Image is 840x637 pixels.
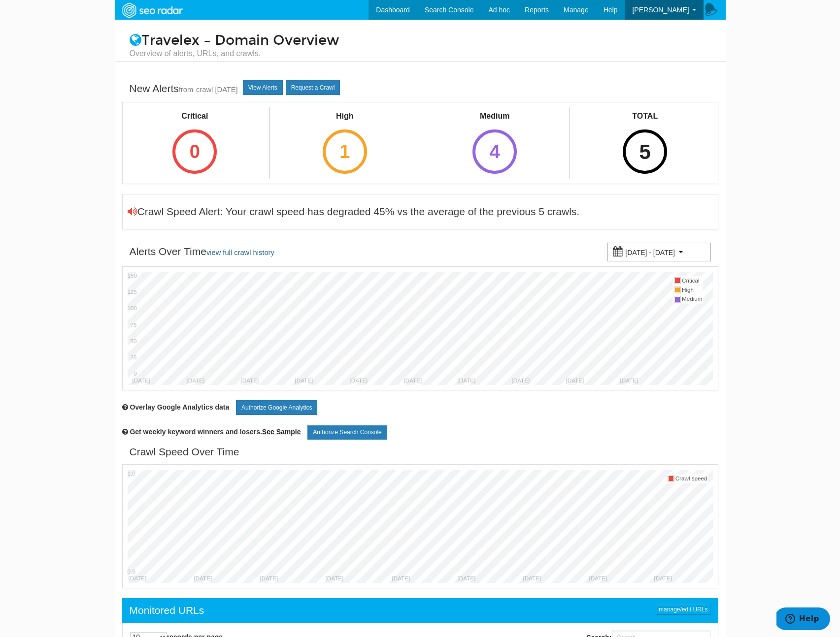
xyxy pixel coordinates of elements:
[130,445,239,459] div: Crawl Speed Over Time
[130,244,274,260] div: Alerts Over Time
[525,6,549,14] span: Reports
[323,129,367,174] div: 1
[130,403,229,411] span: Overlay chart with Google Analytics data
[604,6,618,14] span: Help
[656,604,710,615] a: manage/edit URLs
[206,249,274,256] a: view full crawl history
[179,86,193,94] small: from
[196,86,238,94] a: crawl [DATE]
[623,129,667,174] div: 5
[314,111,376,122] div: High
[488,6,510,14] span: Ad hoc
[614,111,676,122] div: TOTAL
[472,129,517,174] div: 4
[118,1,186,19] img: SEORadar
[675,474,708,483] td: Crawl speed
[243,80,283,95] a: View Alerts
[130,428,301,436] span: Get weekly keyword winners and losers.
[130,603,204,618] div: Monitored URLs
[564,6,589,14] span: Manage
[464,111,526,122] div: Medium
[681,294,703,304] td: Medium
[130,81,238,97] div: New Alerts
[130,48,711,59] small: Overview of alerts, URLs, and crawls.
[632,6,689,14] span: [PERSON_NAME]
[262,428,301,436] a: See Sample
[625,249,675,256] small: [DATE] - [DATE]
[164,111,226,122] div: Critical
[681,276,703,286] td: Critical
[681,286,703,295] td: High
[307,425,387,440] a: Authorize Search Console
[286,80,340,95] a: Request a Crawl
[776,607,830,632] iframe: Opens a widget where you can find more information
[128,204,580,219] div: Crawl Speed Alert: Your crawl speed has degraded 45% vs the average of the previous 5 crawls.
[236,400,317,415] a: Authorize Google Analytics
[122,33,718,59] h1: Travelex – Domain Overview
[172,129,217,174] div: 0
